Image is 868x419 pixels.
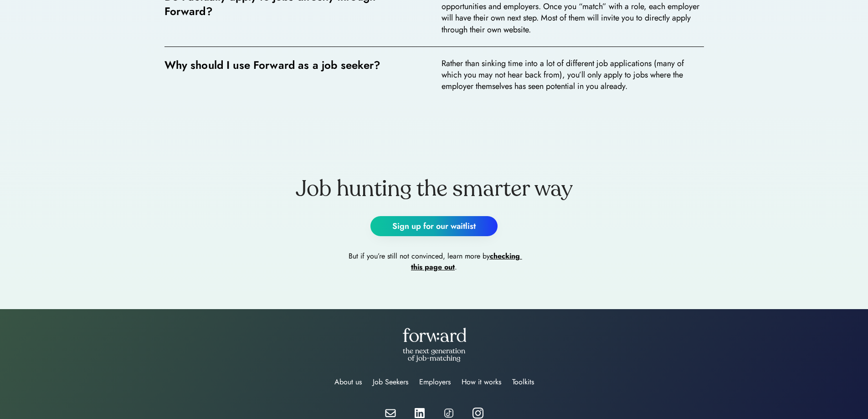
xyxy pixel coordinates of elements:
div: How it works [462,377,501,388]
img: instagram%20icon%20white.webp [473,408,483,419]
div: the next generation of job-matching [399,347,469,362]
img: email-white.svg [385,409,396,417]
a: checking this page out [411,251,522,272]
img: tiktok%20icon.png [443,408,454,419]
div: Why should I use Forward as a job seeker? [164,58,381,72]
div: Employers [419,377,451,388]
img: linkedin-white.svg [414,408,425,419]
img: forward-logo-white.png [402,327,466,342]
div: Rather than sinking time into a lot of different job applications (many of which you may not hear... [442,58,704,93]
button: Sign up for our waitlist [370,216,498,236]
div: Toolkits [512,377,534,388]
div: Job Seekers [373,377,408,388]
div: Job hunting the smarter way [183,176,686,202]
div: But if you’re still not convinced, learn more by . [343,251,525,273]
div: About us [334,377,362,388]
